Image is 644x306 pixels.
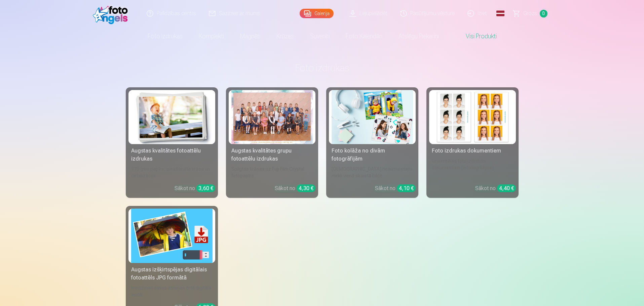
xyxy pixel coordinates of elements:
[131,62,513,74] h3: Foto izdrukas
[268,27,302,46] a: Krūzes
[329,147,416,163] div: Foto kolāža no divām fotogrāfijām
[275,184,315,192] div: Sākot no
[300,9,334,18] a: Galerija
[126,87,218,198] a: Augstas kvalitātes fotoattēlu izdrukasAugstas kvalitātes fotoattēlu izdrukas210 gsm papīrs, piesā...
[302,27,338,46] a: Suvenīri
[131,90,213,144] img: Augstas kvalitātes fotoattēlu izdrukas
[128,147,215,163] div: Augstas kvalitātes fotoattēlu izdrukas
[447,27,505,46] a: Visi produkti
[429,158,516,179] div: Universālas foto izdrukas dokumentiem (6 fotogrāfijas)
[232,27,268,46] a: Magnēti
[175,184,215,192] div: Sākot no
[326,87,418,198] a: Foto kolāža no divām fotogrāfijāmFoto kolāža no divām fotogrāfijām[DEMOGRAPHIC_DATA] neaizmirstam...
[229,166,315,179] div: Spilgtas krāsas uz Fuji Film Crystal fotopapīra
[229,147,315,163] div: Augstas kvalitātes grupu fotoattēlu izdrukas
[497,184,516,192] div: 4,40 €
[397,184,416,192] div: 4,10 €
[128,285,215,298] div: Iemūžiniet savas atmiņas ērtā digitālā veidā
[338,27,390,46] a: Foto kalendāri
[93,3,131,24] img: /fa1
[128,166,215,179] div: 210 gsm papīrs, piesātināta krāsa un detalizācija
[196,184,215,192] div: 3,60 €
[523,9,537,17] span: Grozs
[128,266,215,282] div: Augstas izšķirtspējas digitālais fotoattēls JPG formātā
[390,27,447,46] a: Atslēgu piekariņi
[429,147,516,155] div: Foto izdrukas dokumentiem
[426,87,519,198] a: Foto izdrukas dokumentiemFoto izdrukas dokumentiemUniversālas foto izdrukas dokumentiem (6 fotogr...
[297,184,315,192] div: 4,30 €
[375,184,416,192] div: Sākot no
[540,10,547,17] span: 0
[226,87,318,198] a: Augstas kvalitātes grupu fotoattēlu izdrukasSpilgtas krāsas uz Fuji Film Crystal fotopapīraSākot ...
[140,27,191,46] a: Foto izdrukas
[332,90,413,144] img: Foto kolāža no divām fotogrāfijām
[432,90,513,144] img: Foto izdrukas dokumentiem
[131,209,213,263] img: Augstas izšķirtspējas digitālais fotoattēls JPG formātā
[191,27,232,46] a: Komplekti
[475,184,516,192] div: Sākot no
[329,166,416,179] div: [DEMOGRAPHIC_DATA] neaizmirstami mirkļi vienā skaistā bildē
